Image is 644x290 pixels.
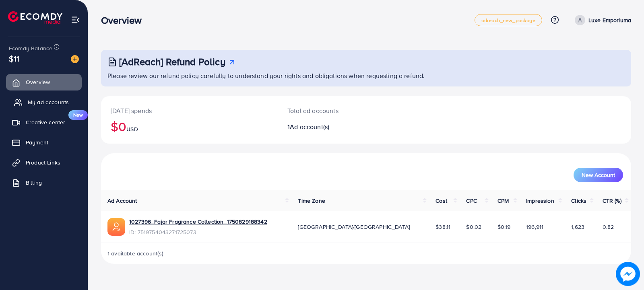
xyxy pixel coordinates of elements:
[290,122,329,131] span: Ad account(s)
[68,110,88,120] span: New
[571,197,586,205] span: Clicks
[526,197,554,205] span: Impression
[9,53,19,64] span: $11
[588,15,631,25] p: Luxe Emporiuma
[26,179,42,187] span: Billing
[107,218,125,236] img: ic-ads-acc.e4c84228.svg
[6,175,82,191] a: Billing
[9,44,52,52] span: Ecomdy Balance
[481,18,535,23] span: adreach_new_package
[497,223,511,231] span: $0.19
[475,14,542,26] a: adreach_new_package
[287,123,400,131] h2: 1
[298,197,325,205] span: Time Zone
[582,172,615,178] span: New Account
[129,228,267,236] span: ID: 7519754043271725073
[436,223,450,231] span: $38.11
[111,106,268,115] p: [DATE] spends
[572,15,631,25] a: Luxe Emporiuma
[26,118,65,126] span: Creative center
[28,98,69,106] span: My ad accounts
[111,119,268,134] h2: $0
[574,168,623,182] button: New Account
[497,197,509,205] span: CPM
[71,55,79,63] img: image
[616,262,640,286] img: image
[107,71,626,80] p: Please review our refund policy carefully to understand your rights and obligations when requesti...
[26,78,50,86] span: Overview
[466,223,481,231] span: $0.02
[6,94,82,110] a: My ad accounts
[26,138,48,146] span: Payment
[571,223,584,231] span: 1,623
[119,56,225,68] h3: [AdReach] Refund Policy
[436,197,447,205] span: Cost
[6,134,82,150] a: Payment
[107,197,137,205] span: Ad Account
[6,154,82,171] a: Product Links
[466,197,477,205] span: CPC
[107,249,164,257] span: 1 available account(s)
[6,114,82,130] a: Creative centerNew
[126,125,138,133] span: USD
[603,223,614,231] span: 0.82
[298,223,410,231] span: [GEOGRAPHIC_DATA]/[GEOGRAPHIC_DATA]
[8,11,62,24] img: logo
[6,74,82,90] a: Overview
[71,15,80,25] img: menu
[526,223,543,231] span: 196,911
[101,14,148,26] h3: Overview
[129,218,267,226] a: 1027396_Fajar Fragrance Collection_1750829188342
[287,106,400,115] p: Total ad accounts
[26,158,60,167] span: Product Links
[603,197,621,205] span: CTR (%)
